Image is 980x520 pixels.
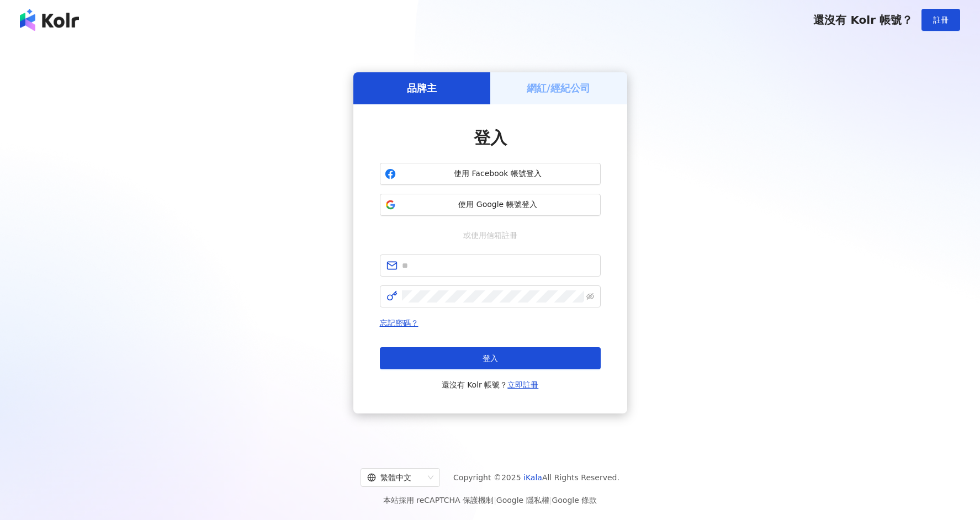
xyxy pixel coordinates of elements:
[407,81,437,95] h5: 品牌主
[921,9,960,31] button: 註冊
[453,471,619,484] span: Copyright © 2025 All Rights Reserved.
[549,496,552,505] span: |
[586,293,594,300] span: eye-invisible
[507,380,538,389] a: 立即註冊
[380,319,419,327] a: 忘記密碼？
[380,194,601,216] button: 使用 Google 帳號登入
[380,347,601,369] button: 登入
[380,163,601,185] button: 使用 Facebook 帳號登入
[523,473,542,482] a: iKala
[367,469,423,486] div: 繁體中文
[400,199,596,210] span: 使用 Google 帳號登入
[496,496,549,505] a: Google 隱私權
[483,354,498,363] span: 登入
[494,496,496,505] span: |
[383,494,597,507] span: 本站採用 reCAPTCHA 保護機制
[442,378,539,391] span: 還沒有 Kolr 帳號？
[455,229,525,241] span: 或使用信箱註冊
[20,9,79,31] img: logo
[400,168,596,179] span: 使用 Facebook 帳號登入
[552,496,597,505] a: Google 條款
[813,13,913,26] span: 還沒有 Kolr 帳號？
[933,15,949,24] span: 註冊
[527,81,590,95] h5: 網紅/經紀公司
[474,128,507,147] span: 登入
